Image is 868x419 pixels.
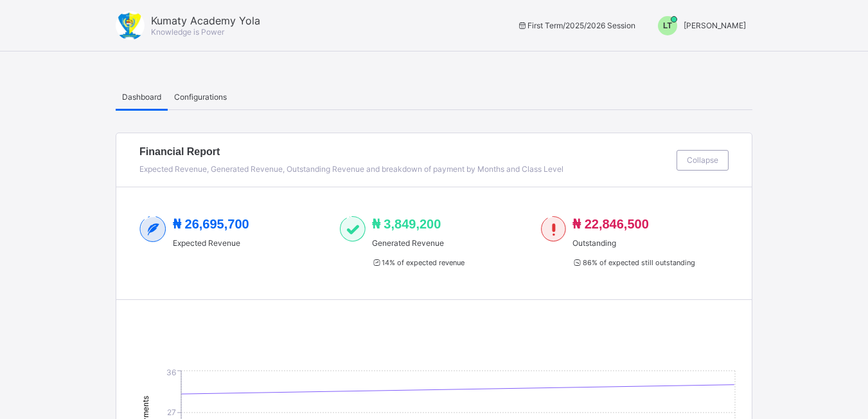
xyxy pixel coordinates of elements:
[687,155,718,165] span: Collapse
[572,258,695,267] span: 86 % of expected still outstanding
[166,368,176,377] tspan: 36
[139,216,166,242] img: expected-2.4343d3e9d0c965b919479240f3db56ac.svg
[372,258,465,267] span: 14 % of expected revenue
[139,164,563,174] span: Expected Revenue, Generated Revenue, Outstanding Revenue and breakdown of payment by Months and C...
[572,217,649,231] span: ₦ 22,846,500
[174,92,227,102] span: Configurations
[173,217,249,231] span: ₦ 26,695,700
[663,21,672,30] span: LT
[151,14,260,27] span: Kumaty Academy Yola
[173,238,249,248] span: Expected Revenue
[372,217,441,231] span: ₦ 3,849,200
[122,92,161,102] span: Dashboard
[139,146,670,158] span: Financial Report
[340,216,365,242] img: paid-1.3eb1404cbcb1d3b736510a26bbfa3ccb.svg
[151,27,224,37] span: Knowledge is Power
[167,407,176,417] tspan: 27
[541,216,566,242] img: outstanding-1.146d663e52f09953f639664a84e30106.svg
[572,238,695,248] span: Outstanding
[517,21,635,30] span: session/term information
[372,238,465,248] span: Generated Revenue
[684,21,746,30] span: [PERSON_NAME]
